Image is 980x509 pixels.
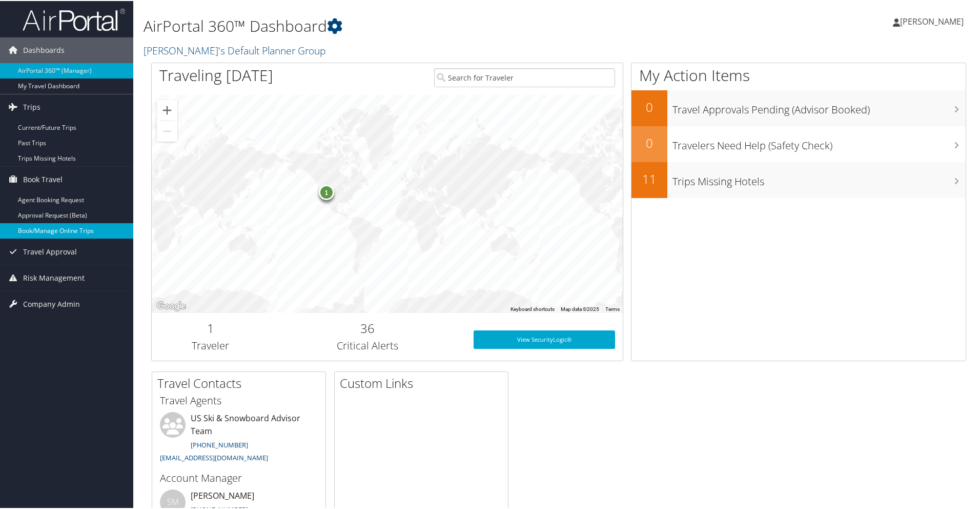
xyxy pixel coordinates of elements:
a: 0Travel Approvals Pending (Advisor Booked) [631,89,966,125]
a: [PERSON_NAME]'s Default Planner Group [144,43,328,56]
a: [PHONE_NUMBER] [191,439,248,448]
h2: 1 [159,319,262,336]
h3: Travel Agents [160,393,318,407]
span: Travel Approval [23,238,77,264]
span: Map data ©2025 [561,305,599,311]
h3: Trips Missing Hotels [672,168,966,188]
h2: 36 [277,319,458,336]
a: [PERSON_NAME] [893,5,974,36]
span: [PERSON_NAME] [900,15,964,26]
button: Zoom in [157,99,177,120]
h1: Traveling [DATE] [159,64,273,85]
h2: 0 [631,97,667,115]
h3: Traveler [159,338,262,352]
a: 0Travelers Need Help (Safety Check) [631,125,966,161]
a: Open this area in Google Maps (opens a new window) [154,299,188,312]
h2: 11 [631,169,667,187]
button: Zoom out [157,120,177,141]
h1: AirPortal 360™ Dashboard [144,14,697,36]
h2: 0 [631,133,667,151]
button: Keyboard shortcuts [511,305,555,312]
span: Dashboards [23,36,65,62]
h3: Critical Alerts [277,338,458,352]
h3: Account Manager [160,470,318,484]
div: 1 [318,184,334,200]
span: Company Admin [23,290,80,316]
span: Risk Management [23,264,85,290]
span: Trips [23,93,40,119]
h3: Travelers Need Help (Safety Check) [672,132,966,152]
span: Book Travel [23,166,63,191]
h2: Custom Links [340,374,508,391]
img: Google [154,299,188,312]
h1: My Action Items [631,64,966,85]
a: [EMAIL_ADDRESS][DOMAIN_NAME] [160,452,268,461]
h2: Travel Contacts [157,374,325,391]
a: Terms (opens in new tab) [605,305,620,311]
a: 11Trips Missing Hotels [631,161,966,197]
img: airportal-logo.png [23,7,125,31]
li: US Ski & Snowboard Advisor Team [155,411,323,466]
h3: Travel Approvals Pending (Advisor Booked) [672,96,966,116]
a: View SecurityLogic® [474,329,615,348]
input: Search for Traveler [434,67,615,86]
